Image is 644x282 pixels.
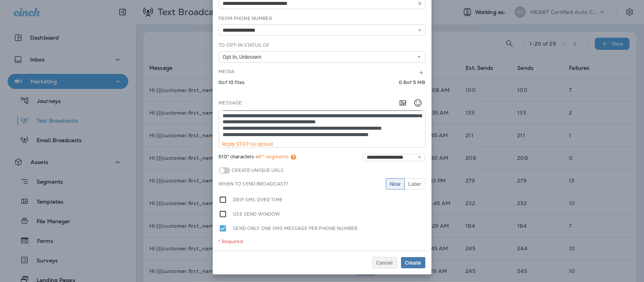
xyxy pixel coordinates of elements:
[405,260,421,265] span: Create
[233,196,283,204] label: Drip SMS over time
[219,15,272,21] label: From Phone Number
[222,141,274,147] span: Reply STOP to optout
[410,95,426,110] button: Select an emoji
[372,257,397,268] button: Cancel
[219,181,289,187] label: When to send broadcast?
[404,178,426,190] button: Later
[233,224,358,233] label: Send only one SMS message per phone number
[395,95,410,110] button: Add in a premade template
[219,100,242,106] label: Message
[219,51,426,63] button: Opt In, Unknown
[219,69,235,75] label: Media
[399,80,425,86] p: 0 B of 5 MB
[219,154,296,161] span: 510* characters =
[390,181,401,187] span: Now
[409,181,421,187] span: Later
[258,153,289,160] span: 8** segments
[233,210,280,218] label: Use send window
[377,260,393,265] span: Cancel
[386,178,405,190] button: Now
[219,80,245,86] p: 0 of 10 files
[219,42,270,48] label: To Opt-In Status of
[223,54,265,60] span: Opt In, Unknown
[401,257,426,268] button: Create
[219,239,426,245] div: * Required
[230,167,284,173] label: Create Unique URLs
